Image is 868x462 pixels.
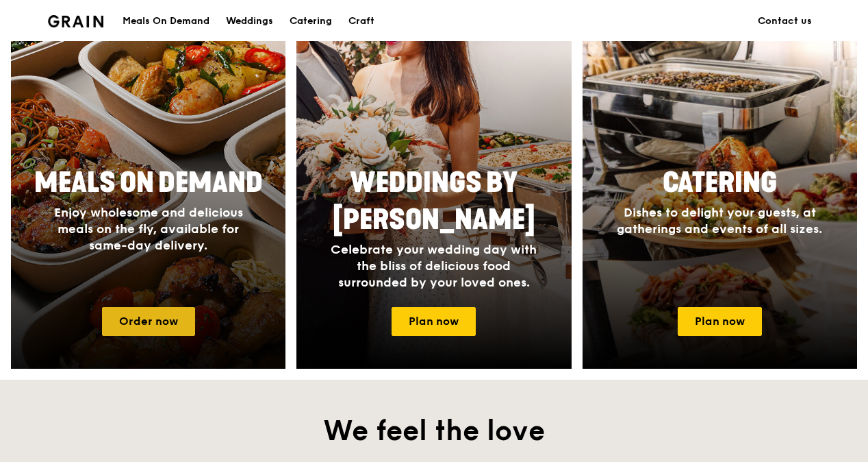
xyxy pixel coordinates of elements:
a: Order now [102,307,195,336]
a: Weddings [218,1,281,42]
div: Meals On Demand [123,1,209,42]
a: Plan now [678,307,762,336]
span: Enjoy wholesome and delicious meals on the fly, available for same-day delivery. [54,205,243,253]
a: Craft [340,1,383,42]
span: Weddings by [PERSON_NAME] [333,167,535,236]
div: Weddings [226,1,273,42]
a: Contact us [750,1,820,42]
span: Celebrate your wedding day with the bliss of delicious food surrounded by your loved ones. [331,242,537,290]
a: Plan now [392,307,476,336]
span: Meals On Demand [34,167,263,199]
div: Craft [348,1,374,42]
span: Dishes to delight your guests, at gatherings and events of all sizes. [617,205,822,236]
a: Catering [281,1,340,42]
div: Catering [290,1,332,42]
img: Grain [48,15,103,27]
span: Catering [663,167,777,199]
